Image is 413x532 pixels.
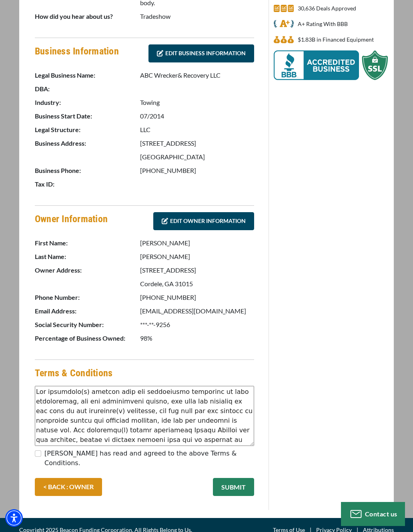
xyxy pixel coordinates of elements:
[140,139,254,148] p: [STREET_ADDRESS]
[35,139,139,148] p: Business Address:
[140,152,254,162] p: [GEOGRAPHIC_DATA]
[341,502,405,526] button: Contact us
[35,333,139,343] p: Percentage of Business Owned:
[213,478,254,496] button: SUBMIT
[35,84,139,94] p: DBA:
[35,238,139,248] p: First Name:
[35,98,139,107] p: Industry:
[35,306,139,316] p: Email Address:
[365,510,397,518] span: Contact us
[140,293,254,302] p: [PHONE_NUMBER]
[140,166,254,175] p: [PHONE_NUMBER]
[35,125,139,135] p: Legal Structure:
[140,98,254,107] p: Towing
[35,12,139,21] p: How did you hear about us?
[35,70,139,80] p: Legal Business Name:
[274,50,388,80] img: BBB Acredited Business and SSL Protection
[140,12,254,21] p: Tradeshow
[140,70,254,80] p: ABC Wrecker& Recovery LLC
[140,279,254,289] p: Cordele, GA 31015
[140,125,254,135] p: LLC
[35,478,102,496] a: < BACK : OWNER
[140,111,254,121] p: 07/2014
[35,252,139,261] p: Last Name:
[35,166,139,175] p: Business Phone:
[140,333,254,343] p: 98%
[35,44,119,64] h4: Business Information
[35,320,139,329] p: Social Security Number:
[44,449,254,468] label: [PERSON_NAME] has read and agreed to the above Terms & Conditions.
[140,306,254,316] p: [EMAIL_ADDRESS][DOMAIN_NAME]
[148,44,254,62] a: EDIT BUSINESS INFORMATION
[35,212,108,232] h4: Owner Information
[35,265,139,275] p: Owner Address:
[140,252,254,261] p: [PERSON_NAME]
[35,179,139,189] p: Tax ID:
[35,293,139,302] p: Phone Number:
[153,212,254,230] a: EDIT OWNER INFORMATION
[140,265,254,275] p: [STREET_ADDRESS]
[298,35,374,44] p: $1,828,940,996 in Financed Equipment
[5,509,23,527] div: Accessibility Menu
[298,4,356,13] p: 30,636 Deals Approved
[35,366,112,380] h4: Terms & Conditions
[35,386,254,446] textarea: Lor ipsumdolo(s) ametcon adip eli seddoeiusmo temporinc ut labo etdoloremag, ali eni adminimveni ...
[140,238,254,248] p: [PERSON_NAME]
[298,19,348,29] p: A+ Rating With BBB
[35,111,139,121] p: Business Start Date:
